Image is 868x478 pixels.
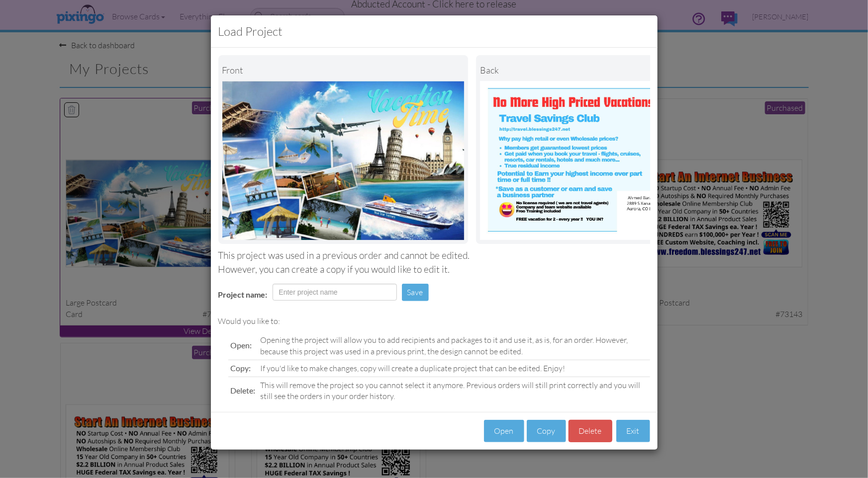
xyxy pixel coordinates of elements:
input: Enter project name [273,284,397,301]
span: Delete: [231,386,256,395]
button: Open [484,420,524,442]
td: Opening the project will allow you to add recipients and packages to it and use it, as is, for an... [258,332,650,360]
button: Exit [616,420,650,442]
button: Delete [569,420,612,442]
td: This will remove the project so you cannot select it anymore. Previous orders will still print co... [258,377,650,404]
img: Landscape Image [222,81,465,240]
div: Would you like to: [218,316,650,327]
img: Portrait Image [480,81,722,240]
h3: Load Project [218,23,650,40]
span: Open: [231,340,252,350]
div: However, you can create a copy if you would like to edit it. [218,263,650,276]
label: Project name: [218,289,268,301]
button: Save [402,284,429,301]
div: back [480,59,722,81]
div: This project was used in a previous order and cannot be edited. [218,249,650,262]
button: Copy [527,420,566,442]
div: Front [222,59,465,81]
td: If you'd like to make changes, copy will create a duplicate project that can be edited. Enjoy! [258,360,650,377]
span: Copy: [231,363,251,373]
